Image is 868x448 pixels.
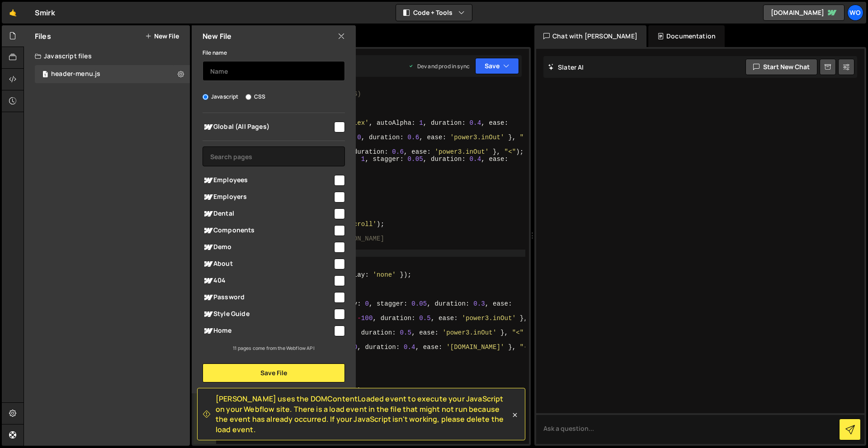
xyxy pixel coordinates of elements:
span: 404 [203,275,333,286]
div: Dev and prod in sync [408,62,470,70]
label: Javascript [203,92,239,101]
label: File name [203,48,227,57]
input: Search pages [203,146,345,166]
span: About [203,259,333,269]
div: 63 [193,394,216,401]
input: CSS [245,94,251,100]
a: 🤙 [2,2,24,24]
div: 17282/47898.js [35,65,190,83]
div: Javascript files [24,47,190,65]
span: Password [203,292,333,303]
small: 11 pages come from the Webflow API [233,345,314,351]
span: Demo [203,242,333,253]
span: 1 [42,71,48,79]
span: Components [203,225,333,236]
button: Save [475,58,519,74]
button: Start new chat [745,59,817,75]
span: Dental [203,208,333,219]
button: Save File [203,363,345,382]
div: 64 [193,401,216,409]
h2: Files [35,31,51,41]
span: Home [203,325,333,336]
div: header-menu.js [51,70,100,78]
span: Employers [203,192,333,203]
div: Chat with [PERSON_NAME] [534,25,646,47]
input: Javascript [203,94,208,100]
label: CSS [245,92,265,101]
div: Smirk [35,7,55,18]
h2: New File [203,31,231,41]
div: 65 [193,409,216,416]
span: [PERSON_NAME] uses the DOMContentLoaded event to execute your JavaScript on your Webflow site. Th... [216,394,510,434]
a: [DOMAIN_NAME] [763,5,844,21]
div: Documentation [648,25,725,47]
span: Style Guide [203,309,333,320]
a: Wo [847,5,863,21]
span: Employees [203,175,333,186]
h2: Slater AI [548,63,584,71]
input: Name [203,61,345,81]
button: New File [145,33,179,40]
span: Global (All Pages) [203,122,333,132]
button: Code + Tools [396,5,472,21]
